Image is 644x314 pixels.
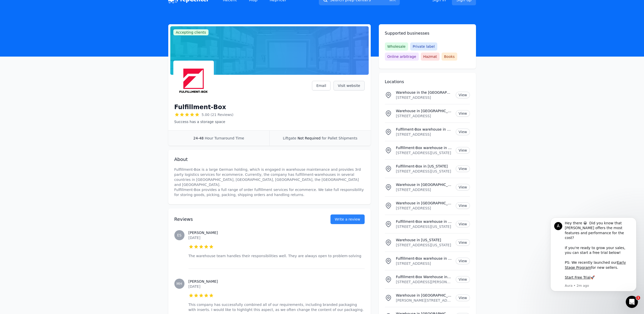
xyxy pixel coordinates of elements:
time: [DATE] [189,284,200,288]
p: Warehouse in [GEOGRAPHIC_DATA] [396,201,452,206]
p: [STREET_ADDRESS][US_STATE] [396,150,452,155]
p: Warehouse in the [GEOGRAPHIC_DATA] [396,90,452,95]
h2: Locations [385,79,470,85]
p: [STREET_ADDRESS] [396,206,452,211]
p: Warehouse in [US_STATE] [396,237,452,243]
a: View [456,295,470,301]
p: [STREET_ADDRESS] [396,113,452,118]
h1: Fulfillment-Box [174,103,226,111]
a: View [456,165,470,172]
p: [STREET_ADDRESS][US_STATE] [396,169,452,174]
h2: Supported businesses [385,30,470,36]
span: Private label [410,42,437,51]
p: [STREET_ADDRESS] [396,261,452,266]
span: Books [442,53,457,61]
span: Liftgate [283,136,296,140]
p: [STREET_ADDRESS][US_STATE] [396,243,452,248]
span: Accepting clients [173,29,209,35]
p: Warehouse in [GEOGRAPHIC_DATA] [396,293,452,298]
a: View [456,202,470,209]
h3: [PERSON_NAME] [189,279,365,284]
p: [STREET_ADDRESS] [396,187,452,192]
a: Email [312,81,330,90]
p: The warehouse team handles their responsibilities well. They are always open to problem-solving [189,253,365,258]
a: View [456,258,470,264]
span: MH [176,282,182,285]
span: for Pallet Shipments [322,136,357,140]
span: 24-48 [193,136,204,140]
p: Fulfillment-Box in [US_STATE] [396,164,452,169]
span: Wholesale [385,42,408,51]
p: Fulfillment-Box warehouse in [US_STATE] / [US_STATE] [396,145,452,150]
p: Warehouse in [GEOGRAPHIC_DATA] [396,108,452,113]
time: [DATE] [189,236,200,240]
p: [STREET_ADDRESS][US_STATE] [396,224,452,229]
p: [STREET_ADDRESS] [396,132,452,137]
p: [PERSON_NAME][STREET_ADDRESS] [396,298,452,303]
h2: Reviews [174,216,314,223]
a: Visit website [334,81,365,90]
span: ES [177,233,182,237]
a: View [456,147,470,154]
a: View [456,184,470,190]
a: View [456,239,470,246]
p: [STREET_ADDRESS] [396,95,452,100]
p: Fulfillment-Box is a large German holding, which is engaged in warehouse maintenance and provides... [174,167,365,197]
p: Warehouse in [GEOGRAPHIC_DATA] [396,182,452,187]
p: This company has successfully combined all of our requirements, including branded packaging with ... [189,302,365,312]
a: View [456,276,470,283]
span: Not Required [298,136,321,140]
span: Hour Turnaround Time [205,136,244,140]
a: View [456,92,470,98]
img: Fulfillment-Box [174,62,213,100]
span: Hazmat [421,53,440,61]
iframe: Intercom notifications message [543,215,644,300]
h2: About [174,156,365,163]
a: Write a review [330,214,365,224]
p: Fulfillment-Box Warehouse in [US_STATE] [396,274,452,279]
span: 5.00 (21 Reviews) [202,112,234,117]
p: Fulfillment-Box warehouse in [US_STATE] [396,219,452,224]
p: [STREET_ADDRESS][PERSON_NAME][US_STATE] [396,279,452,284]
a: View [456,221,470,227]
h3: [PERSON_NAME] [189,230,365,235]
p: Fulfillment-Box warehouse in [GEOGRAPHIC_DATA] [396,256,452,261]
span: 1 [636,296,640,300]
a: View [456,129,470,135]
p: Fulfilment-Box warehouse in [GEOGRAPHIC_DATA] [396,127,452,132]
iframe: Intercom live chat [626,296,638,308]
span: Online arbitrage [385,53,419,61]
p: Success has a storage space [174,119,234,124]
a: View [456,110,470,117]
